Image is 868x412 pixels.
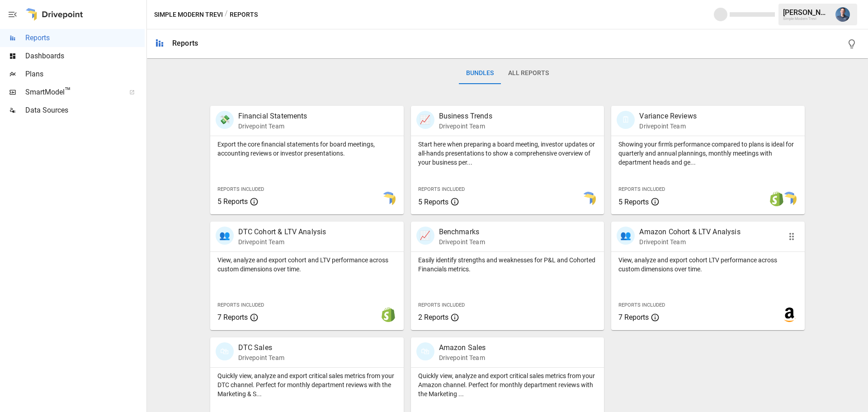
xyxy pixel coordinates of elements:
p: Export the core financial statements for board meetings, accounting reviews or investor presentat... [217,140,396,158]
p: Drivepoint Team [238,237,326,246]
span: Reports [25,33,145,43]
p: Quickly view, analyze and export critical sales metrics from your Amazon channel. Perfect for mon... [418,371,597,398]
div: 📈 [416,227,434,245]
img: smart model [581,192,596,206]
span: Reports Included [217,186,264,192]
span: 5 Reports [618,198,649,206]
span: 5 Reports [217,197,248,206]
button: Simple Modern Trevi [154,9,223,20]
span: 7 Reports [618,313,649,322]
p: Drivepoint Team [639,237,740,246]
p: View, analyze and export cohort and LTV performance across custom dimensions over time. [217,256,396,274]
p: Showing your firm's performance compared to plans is ideal for quarterly and annual plannings, mo... [618,140,797,167]
p: Drivepoint Team [238,353,284,362]
span: Reports Included [418,186,465,192]
p: Drivepoint Team [639,122,696,131]
span: Data Sources [25,105,145,116]
div: 🛍 [416,342,434,360]
span: Reports Included [418,302,465,308]
img: amazon [782,308,797,322]
div: Reports [172,39,198,47]
button: Mike Beckham [830,2,855,27]
p: Easily identify strengths and weaknesses for P&L and Cohorted Financials metrics. [418,256,597,274]
div: 👥 [216,227,234,245]
p: Business Trends [439,111,492,122]
span: 7 Reports [217,313,248,322]
span: Dashboards [25,51,145,62]
img: shopify [381,308,396,322]
p: Drivepoint Team [238,122,307,131]
div: Simple Modern Trevi [783,17,830,21]
span: Reports Included [217,302,264,308]
span: Plans [25,69,145,80]
span: SmartModel [25,87,119,98]
span: 5 Reports [418,198,448,206]
p: DTC Sales [238,342,284,353]
span: 2 Reports [418,313,448,322]
p: Variance Reviews [639,111,696,122]
p: Amazon Cohort & LTV Analysis [639,227,740,237]
span: Reports Included [618,302,665,308]
button: Bundles [459,62,501,84]
p: Financial Statements [238,111,307,122]
div: 📈 [416,111,434,129]
span: ™ [65,85,71,97]
img: shopify [769,192,784,206]
p: View, analyze and export cohort LTV performance across custom dimensions over time. [618,256,797,274]
p: Drivepoint Team [439,237,485,246]
p: DTC Cohort & LTV Analysis [238,227,326,237]
div: 💸 [216,111,234,129]
button: All Reports [501,62,556,84]
p: Drivepoint Team [439,353,486,362]
p: Start here when preparing a board meeting, investor updates or all-hands presentations to show a ... [418,140,597,167]
img: smart model [381,192,396,206]
p: Amazon Sales [439,342,486,353]
p: Quickly view, analyze and export critical sales metrics from your DTC channel. Perfect for monthl... [217,371,396,398]
div: / [225,9,228,20]
img: smart model [782,192,797,206]
p: Benchmarks [439,227,485,237]
p: Drivepoint Team [439,122,492,131]
div: [PERSON_NAME] [783,8,830,17]
div: 👥 [617,227,635,245]
span: Reports Included [618,186,665,192]
div: 🗓 [617,111,635,129]
div: 🛍 [216,342,234,360]
img: Mike Beckham [835,7,850,22]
